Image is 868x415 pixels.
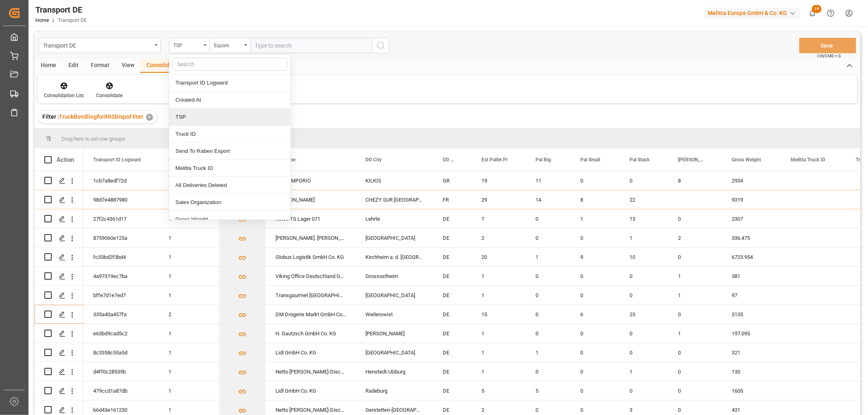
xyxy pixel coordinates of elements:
div: 1 [668,286,722,304]
div: Consolidate [96,92,122,99]
div: 0 [571,286,620,304]
div: 0 [571,362,620,381]
button: Save [799,38,856,53]
div: 1 [526,248,571,266]
div: 23 [620,305,668,324]
span: Gross Weight [732,157,761,163]
div: 0 [526,286,571,304]
div: 1 [620,362,668,381]
div: Kirchheim a. d. [GEOGRAPHIC_DATA] [356,248,433,266]
span: DD City [365,157,382,163]
div: e63bd9cad5c2 [83,324,159,343]
div: 1605 [722,381,781,400]
div: 1 [159,286,219,304]
div: bffe7d1e7ed7 [83,286,159,304]
div: 1 [159,171,219,190]
div: 8 [668,171,722,190]
div: 19 [472,171,526,190]
div: 197.095 [722,324,781,343]
div: 0 [620,343,668,362]
div: Press SPACE to select this row. [35,286,83,305]
div: Transport DE [43,40,152,50]
div: Press SPACE to select this row. [35,324,83,343]
span: Pal Small [580,157,600,163]
div: Send To Raben Export [169,143,291,160]
div: 5 [472,381,526,400]
div: 0 [668,362,722,381]
div: fc33bd2f3bd4 [83,248,159,266]
div: DE [433,286,472,304]
div: 0 [668,209,722,228]
div: 321 [722,343,781,362]
div: H. Gautzsch GmbH Co. KG [266,324,356,343]
div: 98d7e4887980 [83,190,159,209]
div: [PERSON_NAME]. [PERSON_NAME] GmbH [266,228,356,247]
span: Melitta Truck ID [791,157,825,163]
div: DE [433,248,472,266]
div: KAPAEMPORIO [266,171,356,190]
div: DE [433,362,472,381]
div: 15 [472,305,526,324]
div: 29 [472,190,526,209]
div: Edit [62,59,85,73]
div: 0 [526,209,571,228]
div: Globus Logistik GmbH Co. KG [266,248,356,266]
div: 1 [472,286,526,304]
div: DE [433,381,472,400]
div: Press SPACE to select this row. [35,171,83,190]
span: 24 [812,5,822,13]
div: 0 [571,343,620,362]
div: View [116,59,140,73]
div: 11 [526,171,571,190]
div: Lidl GmbH Co. KG [266,381,356,400]
div: 8 [571,190,620,209]
div: Lehrte [356,209,433,228]
button: open menu [210,38,250,53]
div: 479ccd1a87db [83,381,159,400]
div: 1 [159,248,219,266]
div: 1 [526,343,571,362]
button: Melitta Europa GmbH & Co. KG [704,5,803,21]
div: Action [57,156,74,163]
div: Radeburg [356,381,433,400]
input: Type to search [250,38,372,53]
span: Ctrl/CMD + S [817,53,841,59]
div: 7 [472,209,526,228]
div: Press SPACE to select this row. [35,362,83,381]
div: TSP [173,40,201,49]
div: 4a97319ec7ba [83,267,159,285]
span: Delivery Count [168,157,200,163]
div: 97 [722,286,781,304]
div: Transport DE [35,4,87,16]
div: Consolidate [140,59,184,73]
div: 0 [620,324,668,343]
div: 0 [526,362,571,381]
div: 2934 [722,171,781,190]
div: [GEOGRAPHIC_DATA] [356,286,433,304]
div: Transport ID Logward [169,74,291,91]
div: Press SPACE to select this row. [35,267,83,286]
div: 9 [571,248,620,266]
div: 0 [668,248,722,266]
div: Rewe TS Lager 071 [266,209,356,228]
span: [PERSON_NAME] [678,157,705,163]
div: 1 [159,267,219,285]
div: [PERSON_NAME] [356,324,433,343]
div: DE [433,324,472,343]
div: 0 [571,267,620,285]
span: Drag here to set row groups [61,136,125,142]
div: 336.475 [722,228,781,247]
div: 9319 [722,190,781,209]
div: 6723.954 [722,248,781,266]
div: 1 [159,343,219,362]
div: Melitta Europa GmbH & Co. KG [704,7,800,19]
div: 22 [620,190,668,209]
div: CHEZY SUR [GEOGRAPHIC_DATA] [356,190,433,209]
div: 0 [526,228,571,247]
div: 0 [571,171,620,190]
div: Melitta Truck ID [169,160,291,177]
div: 1 [472,362,526,381]
div: Consolidation List [44,92,84,99]
div: Press SPACE to select this row. [35,305,83,324]
span: Transport ID Logward [93,157,141,163]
